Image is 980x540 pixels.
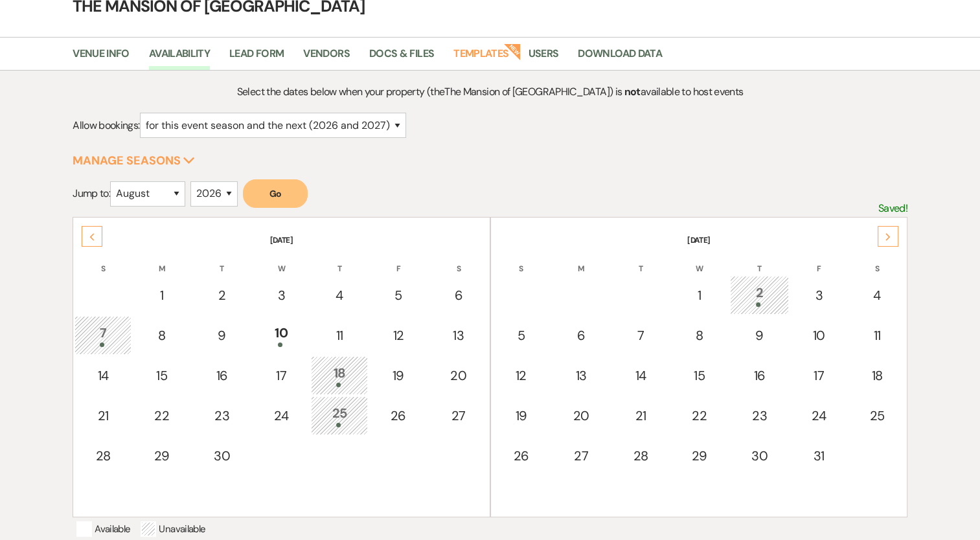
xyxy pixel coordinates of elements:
button: Go [243,179,308,208]
div: 20 [558,406,604,425]
a: Availability [149,45,210,70]
span: Allow bookings: [73,118,139,132]
div: 27 [558,446,604,466]
div: 8 [678,326,722,345]
div: 22 [140,406,184,425]
div: 9 [737,326,782,345]
div: 1 [678,286,722,305]
a: Venue Info [73,45,130,70]
div: 13 [558,366,604,385]
div: 26 [376,406,420,425]
div: 4 [318,286,361,305]
div: 31 [797,446,840,466]
div: 18 [856,366,898,385]
div: 19 [376,366,420,385]
div: 7 [82,323,124,347]
div: 6 [436,286,481,305]
strong: New [504,42,522,60]
div: 4 [856,286,898,305]
th: M [133,247,191,275]
th: T [311,247,368,275]
div: 5 [499,326,543,345]
div: 5 [376,286,420,305]
th: W [253,247,310,275]
div: 13 [436,326,481,345]
div: 24 [797,406,840,425]
div: 2 [199,286,245,305]
div: 2 [737,283,782,307]
th: S [74,247,131,275]
div: 27 [436,406,481,425]
div: 24 [260,406,302,425]
div: 1 [140,286,184,305]
div: 25 [318,403,361,427]
div: 17 [260,366,302,385]
a: Templates [453,45,508,70]
div: 25 [856,406,898,425]
a: Docs & Files [369,45,434,70]
div: 9 [199,326,245,345]
p: Unavailable [141,521,205,537]
div: 26 [499,446,543,466]
div: 29 [678,446,722,466]
div: 7 [619,326,662,345]
p: Available [76,521,130,537]
div: 6 [558,326,604,345]
th: T [730,247,790,275]
div: 11 [318,326,361,345]
div: 22 [678,406,722,425]
div: 23 [737,406,782,425]
div: 17 [797,366,840,385]
div: 14 [82,366,124,385]
th: M [551,247,611,275]
th: [DATE] [74,219,488,246]
th: [DATE] [492,219,906,246]
a: Download Data [578,45,662,70]
div: 23 [199,406,245,425]
th: W [670,247,729,275]
button: Manage Seasons [73,155,195,166]
div: 12 [376,326,420,345]
th: T [612,247,669,275]
div: 19 [499,406,543,425]
div: 11 [856,326,898,345]
a: Users [528,45,558,70]
div: 15 [678,366,722,385]
th: F [369,247,427,275]
p: Select the dates below when your property (the The Mansion of [GEOGRAPHIC_DATA] ) is available to... [177,84,803,100]
div: 16 [199,366,245,385]
div: 28 [82,446,124,466]
div: 21 [619,406,662,425]
th: T [192,247,252,275]
div: 3 [797,286,840,305]
th: S [429,247,488,275]
th: S [492,247,551,275]
div: 18 [318,363,361,387]
div: 10 [797,326,840,345]
p: Saved! [878,200,907,217]
th: S [849,247,906,275]
div: 30 [199,446,245,466]
div: 29 [140,446,184,466]
div: 10 [260,323,302,347]
div: 14 [619,366,662,385]
div: 12 [499,366,543,385]
div: 30 [737,446,782,466]
div: 15 [140,366,184,385]
th: F [790,247,847,275]
a: Vendors [303,45,350,70]
a: Lead Form [229,45,284,70]
span: Jump to: [73,186,110,200]
div: 20 [436,366,481,385]
strong: not [624,85,641,98]
div: 8 [140,326,184,345]
div: 3 [260,286,302,305]
div: 21 [82,406,124,425]
div: 16 [737,366,782,385]
div: 28 [619,446,662,466]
